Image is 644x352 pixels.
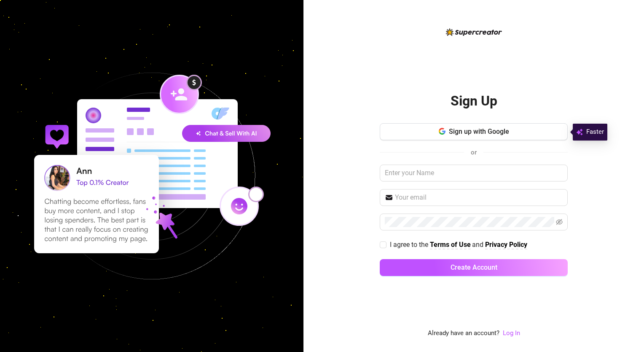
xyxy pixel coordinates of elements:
[430,241,471,249] a: Terms of Use
[503,328,520,338] a: Log In
[446,28,502,36] img: logo-BBDzfeDw.svg
[472,241,485,249] span: and
[449,127,509,135] span: Sign up with Google
[556,219,563,225] span: eye-invisible
[380,259,568,276] button: Create Account
[395,192,563,203] input: Your email
[390,241,430,249] span: I agree to the
[430,241,471,249] strong: Terms of Use
[428,328,499,338] span: Already have an account?
[586,127,604,137] span: Faster
[485,241,527,249] strong: Privacy Policy
[6,30,298,322] img: signup-background-D0MIrEPF.svg
[380,123,568,140] button: Sign up with Google
[576,127,583,137] img: svg%3e
[503,329,520,337] a: Log In
[380,165,568,181] input: Enter your Name
[451,92,497,110] h2: Sign Up
[485,241,527,249] a: Privacy Policy
[451,263,497,271] span: Create Account
[471,149,477,156] span: or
